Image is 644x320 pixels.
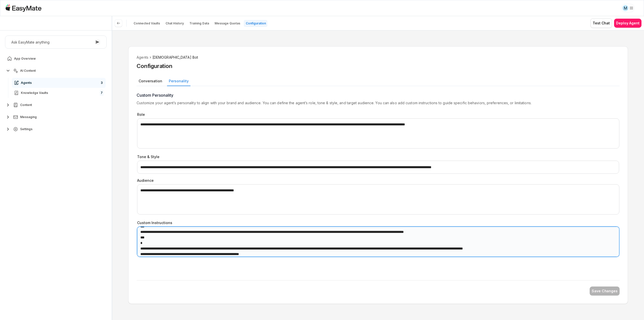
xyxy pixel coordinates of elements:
[137,62,172,70] h2: Configuration
[5,35,107,49] button: Ask EasyMate anything
[189,21,209,25] p: Training Data
[137,77,164,85] button: Conversation
[12,88,106,98] a: Knowledge Vaults7
[152,55,198,60] span: [DEMOGRAPHIC_DATA] Bot
[166,21,184,25] p: Chat History
[12,78,106,88] a: Agents3
[215,21,240,25] p: Message Quotas
[5,100,107,110] button: Content
[137,55,620,60] nav: breadcrumb
[21,81,32,85] span: Agents
[590,18,612,28] button: Test Chat
[246,21,266,25] p: Configuration
[21,91,48,95] span: Knowledge Vaults
[20,103,32,107] span: Content
[5,54,107,64] a: App Overview
[20,69,36,73] span: AI Content
[100,90,104,96] span: 7
[5,66,107,76] button: AI Content
[5,124,107,134] button: Settings
[5,112,107,122] button: Messaging
[614,19,641,28] button: Deploy Agent
[20,115,37,119] span: Messaging
[622,5,628,11] div: M
[14,57,36,61] span: App Overview
[137,92,620,98] p: Custom Personality
[137,100,620,106] p: Customize your agent’s personality to align with your brand and audience. You can define the agen...
[134,21,160,25] p: Connected Vaults
[20,127,32,131] span: Settings
[100,80,104,86] span: 3
[137,55,148,60] li: Agents
[167,77,190,85] button: Personality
